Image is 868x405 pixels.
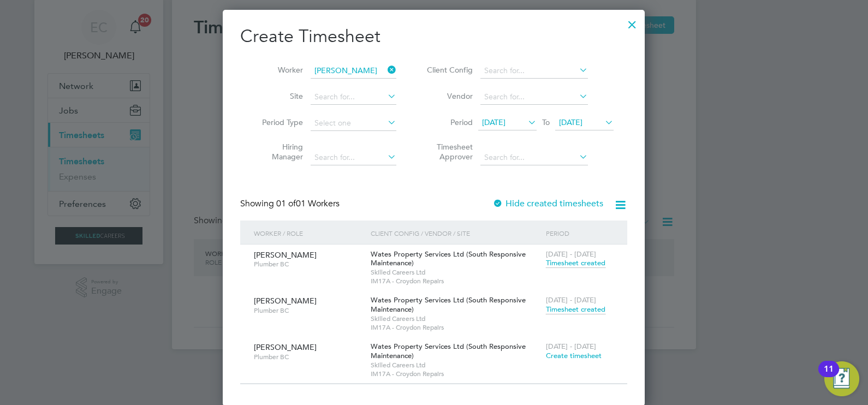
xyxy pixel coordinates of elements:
label: Period Type [254,117,303,127]
span: 01 of [276,198,296,209]
label: Site [254,91,303,101]
input: Select one [311,116,396,131]
div: Client Config / Vendor / Site [368,221,543,246]
span: To [539,115,553,129]
span: Skilled Careers Ltd [371,268,540,277]
span: [DATE] - [DATE] [546,342,596,351]
span: Skilled Careers Ltd [371,314,540,323]
span: [DATE] [482,117,506,127]
div: Worker / Role [251,221,368,246]
input: Search for... [311,63,396,79]
span: [DATE] - [DATE] [546,295,596,305]
span: [PERSON_NAME] [254,250,317,260]
span: Wates Property Services Ltd (South Responsive Maintenance) [371,295,526,314]
div: Showing [240,198,342,210]
input: Search for... [480,150,588,165]
span: [DATE] - [DATE] [546,249,596,259]
span: IM17A - Croydon Repairs [371,323,540,332]
input: Search for... [311,150,396,165]
span: Timesheet created [546,305,605,314]
span: [PERSON_NAME] [254,296,317,306]
div: Period [543,221,616,246]
span: Wates Property Services Ltd (South Responsive Maintenance) [371,249,526,268]
input: Search for... [480,63,588,79]
span: Create timesheet [546,351,602,360]
span: Skilled Careers Ltd [371,361,540,370]
input: Search for... [311,90,396,105]
label: Vendor [424,91,473,101]
span: [DATE] [559,117,582,127]
input: Search for... [480,90,588,105]
label: Client Config [424,65,473,75]
span: Timesheet created [546,258,605,268]
h2: Create Timesheet [240,25,627,48]
label: Timesheet Approver [424,142,473,162]
span: IM17A - Croydon Repairs [371,370,540,378]
label: Worker [254,65,303,75]
span: Plumber BC [254,353,362,361]
span: IM17A - Croydon Repairs [371,277,540,285]
span: [PERSON_NAME] [254,342,317,352]
button: Open Resource Center, 11 new notifications [824,361,859,396]
span: Plumber BC [254,306,362,315]
label: Hide created timesheets [492,198,603,209]
span: Plumber BC [254,260,362,269]
span: Wates Property Services Ltd (South Responsive Maintenance) [371,342,526,360]
span: 01 Workers [276,198,340,209]
label: Period [424,117,473,127]
div: 11 [824,369,834,383]
label: Hiring Manager [254,142,303,162]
